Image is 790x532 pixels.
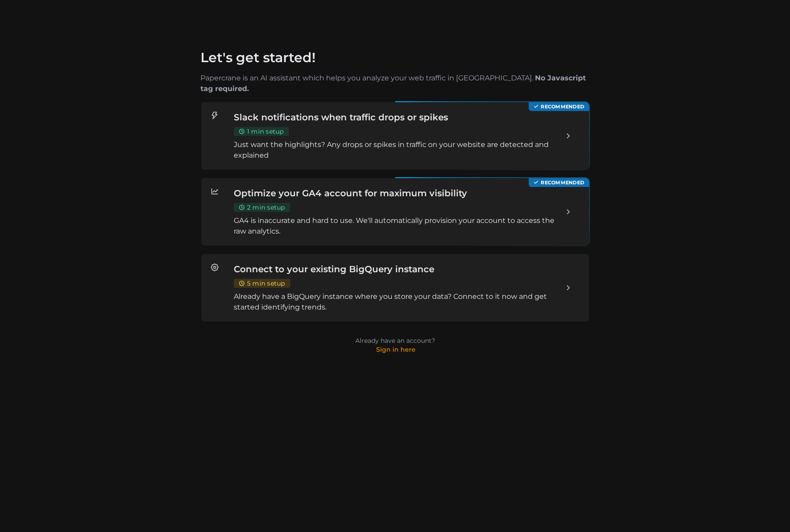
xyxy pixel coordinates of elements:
h3: Optimize your GA4 account for maximum visibility [233,187,556,199]
span: 5 min setup [247,279,285,288]
span: Recommended [541,179,584,187]
p: GA4 is inaccurate and hard to use. We'll automatically provision your account to access the raw a... [233,215,556,237]
h3: Slack notifications when traffic drops or spikes [233,111,556,123]
h1: Let's get started! [200,50,315,66]
p: Just want the highlights? Any drops or spikes in traffic on your website are detected and explained [233,139,556,161]
span: Recommended [541,103,584,111]
span: 2 min setup [247,203,285,212]
p: Papercrane is an AI assistant which helps you analyze your web traffic in [GEOGRAPHIC_DATA]. [200,73,590,94]
h3: Connect to your existing BigQuery instance [233,263,556,275]
span: 1 min setup [247,127,283,136]
a: Sign in here [376,345,416,353]
p: Already have a BigQuery instance where you store your data? Connect to it now and get started ide... [233,291,556,313]
p: Already have an account? [200,336,590,354]
b: No Javascript tag required. [200,74,586,93]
